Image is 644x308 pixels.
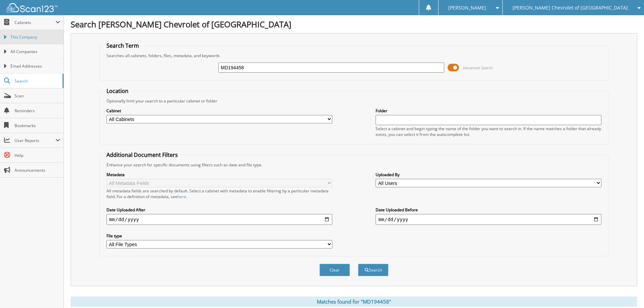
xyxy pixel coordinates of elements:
[177,194,186,199] a: here
[15,138,55,143] span: User Reports
[71,297,637,307] div: Matches found for "MD194458"
[103,53,605,58] div: Searches all cabinets, folders, files, metadata, and keywords
[319,264,350,276] button: Clear
[103,42,142,49] legend: Search Term
[106,207,332,213] label: Date Uploaded After
[512,6,628,10] span: [PERSON_NAME] Chevrolet of [GEOGRAPHIC_DATA]
[106,172,332,177] label: Metadata
[10,49,60,55] span: All Companies
[376,108,601,114] label: Folder
[463,65,493,70] span: Advanced Search
[15,167,60,173] span: Announcements
[7,3,57,12] img: scan123-logo-white.svg
[448,6,486,10] span: [PERSON_NAME]
[376,214,601,225] input: end
[376,172,601,177] label: Uploaded By
[15,93,60,99] span: Scan
[15,152,60,158] span: Help
[103,162,605,168] div: Enhance your search for specific documents using filters such as date and file type.
[15,108,60,114] span: Reminders
[106,214,332,225] input: start
[376,126,601,137] div: Select a cabinet and begin typing the name of the folder you want to search in. If the name match...
[103,98,605,104] div: Optionally limit your search to a particular cabinet or folder
[10,63,60,69] span: Email Addresses
[15,123,60,128] span: Bookmarks
[106,108,332,114] label: Cabinet
[106,188,332,199] div: All metadata fields are searched by default. Select a cabinet with metadata to enable filtering b...
[71,19,637,30] h1: Search [PERSON_NAME] Chevrolet of [GEOGRAPHIC_DATA]
[10,34,60,40] span: This Company
[103,87,132,95] legend: Location
[15,78,59,84] span: Search
[610,276,644,308] iframe: Chat Widget
[106,233,332,239] label: File type
[103,151,181,159] legend: Additional Document Filters
[15,20,55,25] span: Cabinets
[358,264,388,276] button: Search
[376,207,601,213] label: Date Uploaded Before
